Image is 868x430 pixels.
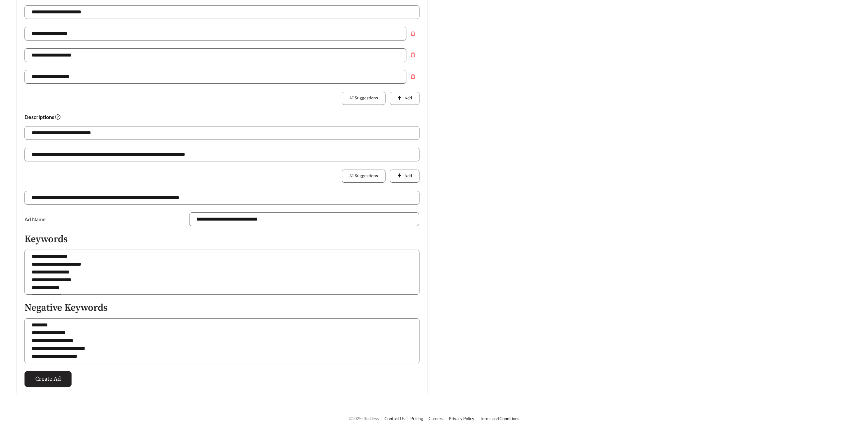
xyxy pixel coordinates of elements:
[397,95,401,101] span: plus
[349,173,378,179] span: AI Suggestions
[390,170,419,183] button: plusAdd
[25,303,419,313] h5: Negative Keywords
[404,173,412,179] span: Add
[406,70,419,83] button: Remove field
[35,374,61,383] span: Create Ad
[429,416,443,421] a: Careers
[404,95,412,102] span: Add
[25,234,419,245] h5: Keywords
[25,191,419,205] input: Website
[342,170,385,183] button: AI Suggestions
[385,416,405,421] a: Contact Us
[406,48,419,61] button: Remove field
[55,114,60,120] span: question-circle
[25,212,49,226] label: Ad Name
[349,416,379,421] span: © 2025 Effortless
[349,95,378,102] span: AI Suggestions
[189,212,419,226] input: Ad Name
[480,416,519,421] a: Terms and Conditions
[406,27,419,40] button: Remove field
[25,371,72,387] button: Create Ad
[407,74,419,79] span: delete
[397,173,401,178] span: plus
[449,416,474,421] a: Privacy Policy
[390,92,419,105] button: plusAdd
[25,114,60,120] strong: Descriptions
[407,52,419,58] span: delete
[407,31,419,36] span: delete
[410,416,423,421] a: Pricing
[342,92,385,105] button: AI Suggestions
